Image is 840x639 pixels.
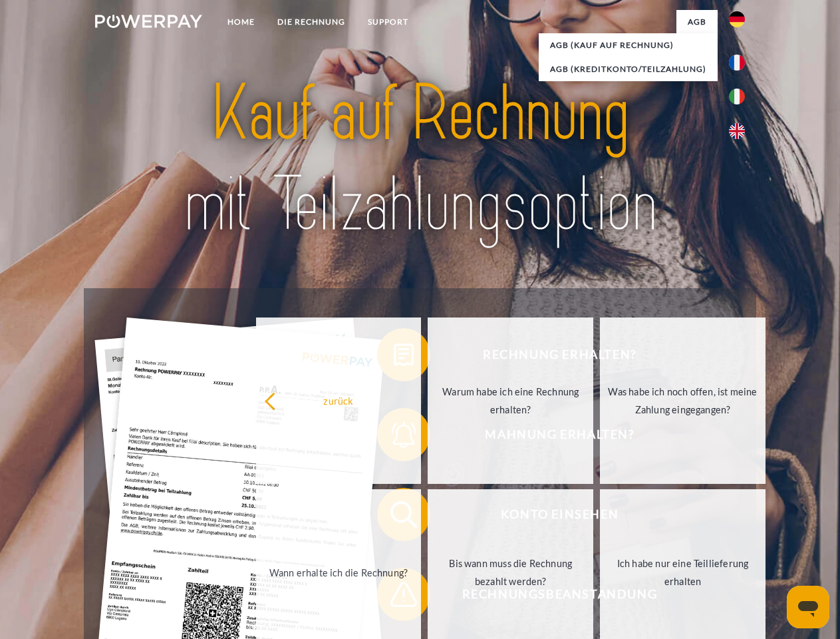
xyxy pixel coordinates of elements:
[127,64,713,255] img: title-powerpay_de.svg
[95,15,202,28] img: logo-powerpay-white.svg
[264,391,414,409] div: zurück
[787,586,829,628] iframe: Schaltfläche zum Öffnen des Messaging-Fensters
[676,10,718,34] a: agb
[539,57,718,81] a: AGB (Kreditkonto/Teilzahlung)
[729,55,745,71] img: fr
[729,123,745,139] img: en
[216,10,266,34] a: Home
[729,89,745,105] img: it
[539,33,718,57] a: AGB (Kauf auf Rechnung)
[266,10,356,34] a: DIE RECHNUNG
[436,554,585,590] div: Bis wann muss die Rechnung bezahlt werden?
[608,383,758,419] div: Was habe ich noch offen, ist meine Zahlung eingegangen?
[608,554,758,590] div: Ich habe nur eine Teillieferung erhalten
[264,563,414,581] div: Wann erhalte ich die Rechnung?
[600,318,766,484] a: Was habe ich noch offen, ist meine Zahlung eingegangen?
[729,11,745,27] img: de
[436,383,585,419] div: Warum habe ich eine Rechnung erhalten?
[356,10,420,34] a: SUPPORT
